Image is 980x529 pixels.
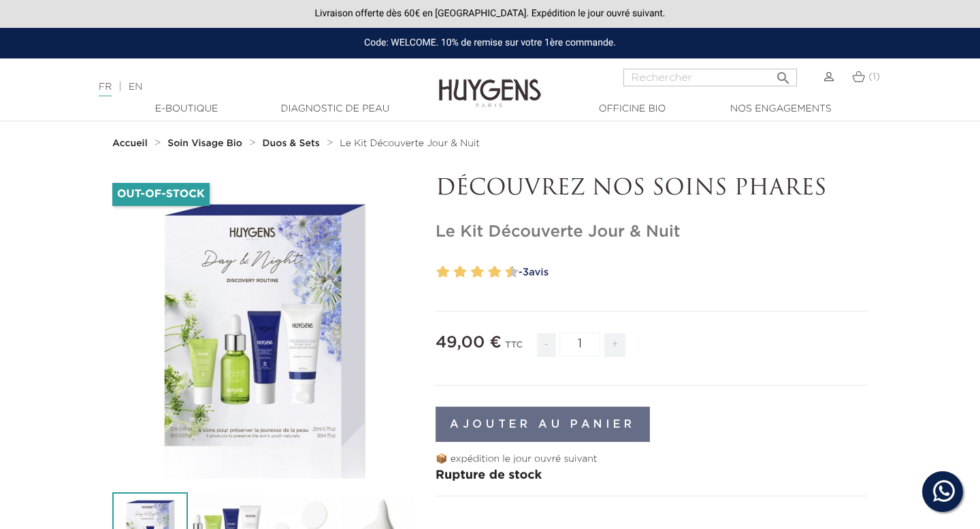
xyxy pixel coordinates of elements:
[623,69,797,86] input: Rechercher
[436,407,650,442] button: Ajouter au panier
[340,138,480,149] a: Le Kit Découverte Jour & Nuit
[112,138,150,149] a: Accueil
[604,333,626,357] span: +
[537,333,556,357] span: -
[263,139,320,148] strong: Duos & Sets
[713,102,849,116] a: Nos engagements
[92,79,398,95] div: |
[99,82,112,97] a: FR
[474,262,484,282] label: 6
[468,262,473,282] label: 5
[436,176,868,202] p: DÉCOUVREZ NOS SOINS PHARES
[436,335,502,351] span: 49,00 €
[451,262,455,282] label: 3
[508,262,519,282] label: 10
[434,262,438,282] label: 1
[775,66,791,82] i: 
[439,57,541,109] img: Huygens
[440,262,450,282] label: 2
[868,72,880,82] span: (1)
[340,139,480,148] span: Le Kit Découverte Jour & Nuit
[491,262,501,282] label: 8
[852,71,880,82] a: (1)
[436,222,868,242] h1: Le Kit Découverte Jour & Nuit
[505,330,523,367] div: TTC
[263,138,323,149] a: Duos & Sets
[514,262,868,283] a: -3avis
[771,65,796,83] button: 
[559,332,600,356] input: Quantité
[436,469,542,481] span: Rupture de stock
[118,102,255,116] a: E-Boutique
[523,267,529,277] span: 3
[112,139,148,148] strong: Accueil
[485,262,490,282] label: 7
[457,262,467,282] label: 4
[436,452,868,466] p: 📦 expédition le jour ouvré suivant
[112,183,210,206] li: Out-of-Stock
[267,102,403,116] a: Diagnostic de peau
[129,82,142,92] a: EN
[502,262,507,282] label: 9
[167,138,246,149] a: Soin Visage Bio
[167,139,242,148] strong: Soin Visage Bio
[564,102,700,116] a: Officine Bio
